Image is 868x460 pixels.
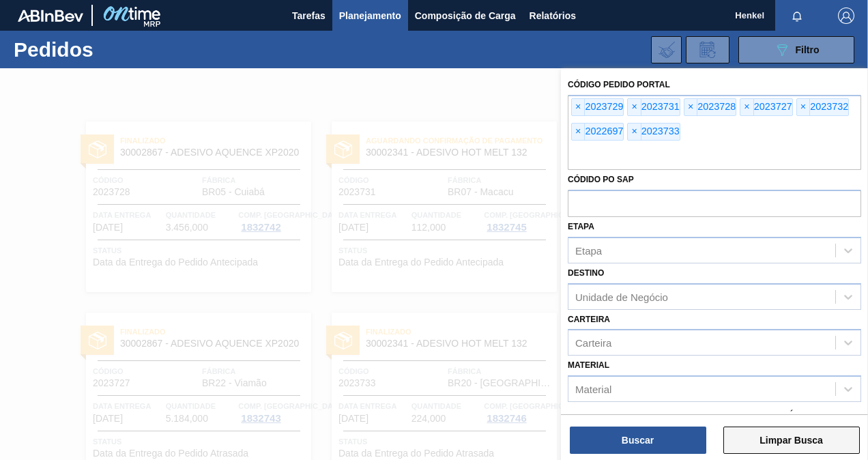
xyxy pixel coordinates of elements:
div: 2023727 [740,98,792,116]
img: Logout [838,8,854,24]
label: Carteira [568,315,610,324]
span: Tarefas [292,8,325,24]
span: Planejamento [339,8,401,24]
label: Etapa [568,222,594,231]
img: TNhmsLtSVTkK8tSr43FrP2fwEKptu5GPRR3wAAAABJRU5ErkJggg== [18,10,83,22]
span: × [572,99,585,115]
h1: Pedidos [14,42,202,57]
label: Data coleta de [568,410,637,420]
div: Unidade de Negócio [575,291,668,302]
span: × [740,99,753,115]
span: Filtro [796,44,820,55]
div: 2022697 [571,123,624,141]
div: 2023729 [571,98,624,116]
button: Filtro [738,36,854,63]
div: Solicitação de Revisão de Pedidos [686,36,729,63]
div: Carteira [575,337,611,349]
span: Composição de Carga [415,8,516,24]
div: Importar Negociações dos Pedidos [651,36,682,63]
span: × [628,99,641,115]
span: × [684,99,697,115]
div: 2023732 [796,98,849,116]
div: 2023731 [627,98,680,116]
div: Etapa [575,244,602,256]
span: Relatórios [530,8,576,24]
div: Material [575,384,611,395]
span: × [797,99,810,115]
button: Notificações [775,6,819,25]
label: Data coleta até [720,410,794,420]
label: Códido PO SAP [568,175,634,184]
div: 2023733 [627,123,680,141]
div: 2023728 [684,98,736,116]
span: × [628,124,641,140]
span: × [572,124,585,140]
label: Destino [568,268,604,278]
label: Código Pedido Portal [568,80,670,89]
label: Material [568,360,609,370]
